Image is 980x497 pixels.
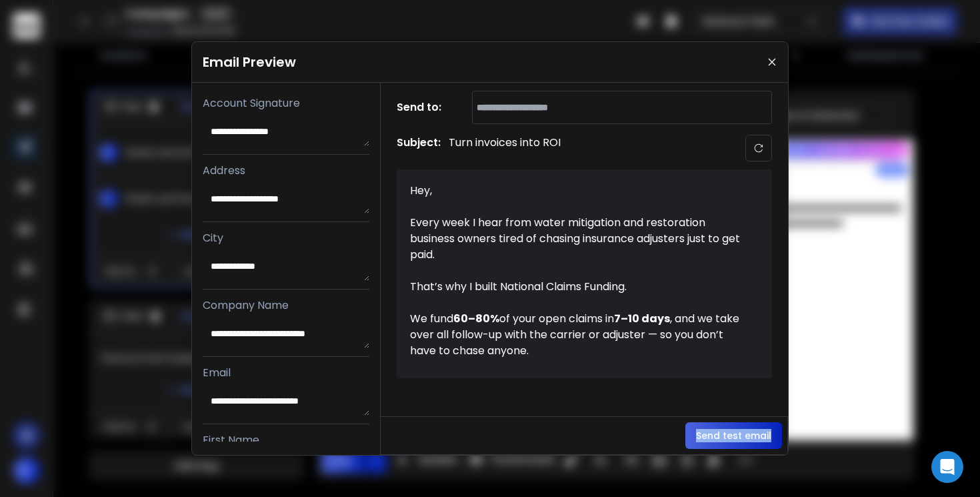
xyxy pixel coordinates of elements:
p: Turn invoices into ROI [449,135,561,161]
div: Every week I hear from water mitigation and restoration business owners tired of chasing insuranc... [410,215,743,263]
h1: Subject: [397,135,441,161]
button: Send test email [685,422,782,449]
p: Account Signature [203,95,369,111]
p: First Name [203,432,369,448]
h1: Send to: [397,99,450,115]
strong: 7–10 days [614,311,670,326]
h1: Email Preview [203,53,296,71]
p: Address [203,163,369,179]
div: You stay liquid, take on more jobs, and forget about collections. [410,375,743,391]
div: That’s why I built National Claims Funding. [410,279,743,295]
strong: 60–80% [453,311,499,326]
p: City [203,230,369,246]
p: Company Name [203,298,369,314]
div: Open Intercom Messenger [931,451,963,483]
div: We fund of your open claims in , and we take over all follow-up with the carrier or adjuster — so... [410,311,743,359]
div: Hey, [410,183,743,199]
p: Email [203,365,369,381]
